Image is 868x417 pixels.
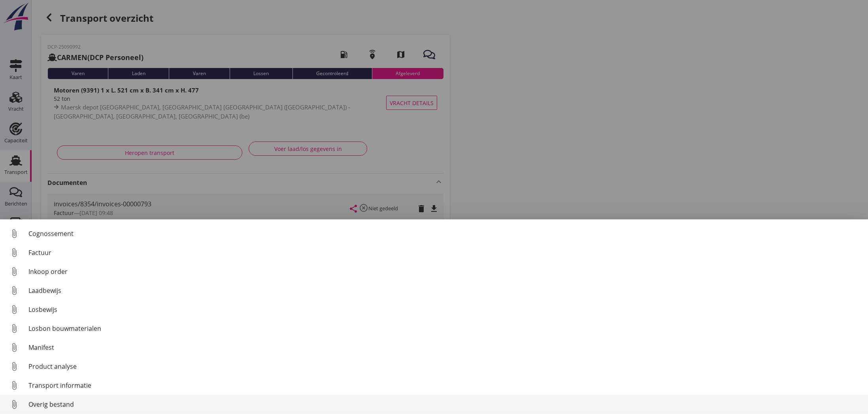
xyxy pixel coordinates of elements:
[28,362,862,371] div: Product analyse
[8,265,21,278] i: attach_file
[8,303,21,316] i: attach_file
[8,398,21,411] i: attach_file
[28,267,862,276] div: Inkoop order
[28,248,862,257] div: Factuur
[28,229,862,238] div: Cognossement
[8,246,21,259] i: attach_file
[8,341,21,354] i: attach_file
[8,227,21,240] i: attach_file
[28,286,862,295] div: Laadbewijs
[28,343,862,352] div: Manifest
[8,284,21,297] i: attach_file
[28,324,862,333] div: Losbon bouwmaterialen
[28,381,862,390] div: Transport informatie
[8,322,21,335] i: attach_file
[28,305,862,314] div: Losbewijs
[28,400,862,409] div: Overig bestand
[8,360,21,373] i: attach_file
[8,379,21,392] i: attach_file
